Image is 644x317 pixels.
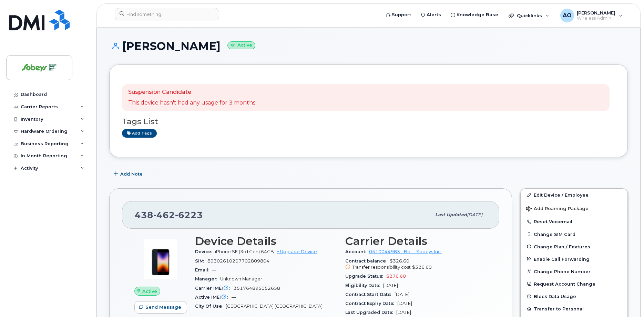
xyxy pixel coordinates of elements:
[145,304,181,310] span: Send Message
[195,258,207,264] span: SIM
[142,288,157,295] span: Active
[227,41,255,49] small: Active
[521,265,627,278] button: Change Phone Number
[345,292,395,297] span: Contract Start Date
[109,168,149,180] button: Add Note
[412,265,432,270] span: $326.60
[135,210,203,220] span: 438
[120,171,143,177] span: Add Note
[128,88,255,96] p: Suspension Candidate
[345,235,487,247] h3: Carrier Details
[467,212,482,217] span: [DATE]
[534,256,590,261] span: Enable Call Forwarding
[534,244,590,249] span: Change Plan / Features
[345,283,383,288] span: Eligibility Date
[521,228,627,240] button: Change SIM Card
[383,283,398,288] span: [DATE]
[397,301,412,306] span: [DATE]
[215,249,274,254] span: iPhone SE (3rd Gen) 64GB
[386,274,406,279] span: $276.60
[195,235,337,247] h3: Device Details
[134,301,187,314] button: Send Message
[128,99,255,107] p: This device hasn't had any usage for 3 months
[195,276,220,281] span: Manager
[220,276,262,281] span: Unknown Manager
[521,189,627,201] a: Edit Device / Employee
[345,249,369,254] span: Account
[345,258,487,271] span: $326.60
[122,129,157,138] a: Add tags
[232,295,236,300] span: —
[345,274,386,279] span: Upgrade Status
[521,201,627,215] button: Add Roaming Package
[234,286,280,291] span: 351764895052658
[521,290,627,303] button: Block Data Usage
[521,278,627,290] button: Request Account Change
[212,267,216,273] span: —
[345,258,390,264] span: Contract balance
[369,249,442,254] a: 0510044983 - Bell - Sobeys Inc.
[521,303,627,315] button: Transfer to Personal
[345,310,396,315] span: Last Upgraded Date
[175,210,203,220] span: 6223
[226,304,323,309] span: [GEOGRAPHIC_DATA] [GEOGRAPHIC_DATA]
[195,286,234,291] span: Carrier IMEI
[277,249,317,254] a: + Upgrade Device
[345,301,397,306] span: Contract Expiry Date
[521,240,627,253] button: Change Plan / Features
[195,304,226,309] span: City Of Use
[521,215,627,228] button: Reset Voicemail
[109,40,628,52] h1: [PERSON_NAME]
[395,292,409,297] span: [DATE]
[195,249,215,254] span: Device
[153,210,175,220] span: 462
[195,295,232,300] span: Active IMEI
[207,258,269,264] span: 89302610207702809804
[396,310,411,315] span: [DATE]
[352,265,411,270] span: Transfer responsibility cost
[140,238,181,280] img: image20231002-3703462-1angbar.jpeg
[526,206,589,212] span: Add Roaming Package
[195,267,212,273] span: Email
[521,253,627,265] button: Enable Call Forwarding
[122,117,615,126] h3: Tags List
[435,212,467,217] span: Last updated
